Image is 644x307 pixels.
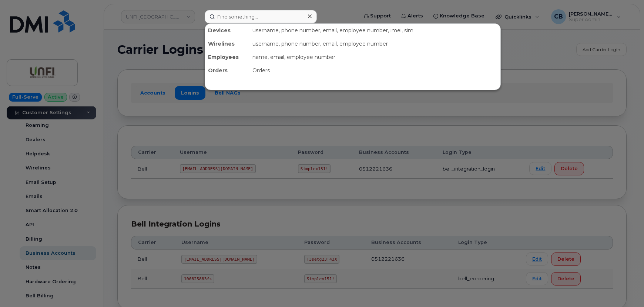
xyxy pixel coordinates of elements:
div: username, phone number, email, employee number [249,37,500,50]
div: name, email, employee number [249,50,500,64]
iframe: Messenger Launcher [612,275,638,301]
div: Devices [205,24,249,37]
div: Wirelines [205,37,249,50]
div: Orders [205,64,249,77]
div: username, phone number, email, employee number, imei, sim [249,24,500,37]
div: Employees [205,50,249,64]
div: Orders [249,64,500,77]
